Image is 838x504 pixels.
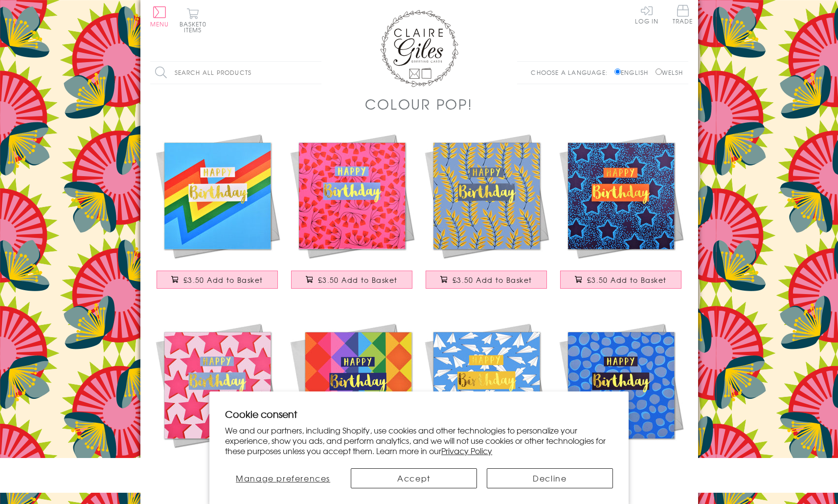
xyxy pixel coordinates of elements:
button: £3.50 Add to Basket [560,271,681,289]
button: Accept [351,468,477,488]
img: Birthday Card, Pink Stars, Happy Birthday, text foiled in shiny gold [150,318,285,453]
label: Welsh [656,68,683,77]
a: Birthday Card, Paper Planes, Happy Birthday, text foiled in shiny gold £3.50 Add to Basket [419,318,554,488]
img: Birthday Card, Colour Bolt, Happy Birthday, text foiled in shiny gold [150,129,285,263]
input: Search all products [150,62,321,84]
button: Decline [487,468,613,488]
label: English [614,68,653,77]
p: Choose a language: [531,68,612,77]
span: Trade [673,5,693,24]
img: Birthday Card, Blue Stars, Happy Birthday, text foiled in shiny gold [554,129,688,263]
img: Claire Giles Greetings Cards [380,10,458,87]
span: Menu [150,20,169,28]
h2: Cookie consent [225,407,613,421]
span: £3.50 Add to Basket [587,275,667,285]
a: Privacy Policy [441,445,492,457]
span: £3.50 Add to Basket [453,275,532,285]
h1: Colour POP! [365,94,473,114]
a: Birthday Card, Colour Diamonds, Happy Birthday, text foiled in shiny gold £3.50 Add to Basket [285,318,419,488]
a: Log In [635,5,658,24]
img: Birthday Card, Leaves, Happy Birthday, text foiled in shiny gold [419,129,554,263]
a: Birthday Card, Leaves, Happy Birthday, text foiled in shiny gold £3.50 Add to Basket [419,129,554,298]
button: Menu [150,6,169,27]
a: Birthday Card, Colour Bolt, Happy Birthday, text foiled in shiny gold £3.50 Add to Basket [150,129,285,298]
button: £3.50 Add to Basket [157,271,278,289]
a: Birthday Card, Pink Flowers, Happy Birthday, text foiled in shiny gold £3.50 Add to Basket [285,129,419,298]
img: Birthday Card, Dots, Happy Birthday, text foiled in shiny gold [554,318,688,453]
a: Birthday Card, Dots, Happy Birthday, text foiled in shiny gold £3.50 Add to Basket [554,318,688,488]
span: 0 items [184,20,206,34]
span: Manage preferences [236,472,330,484]
img: Birthday Card, Pink Flowers, Happy Birthday, text foiled in shiny gold [285,129,419,263]
input: Welsh [656,69,662,75]
a: Birthday Card, Blue Stars, Happy Birthday, text foiled in shiny gold £3.50 Add to Basket [554,129,688,298]
button: Manage preferences [225,468,341,488]
p: We and our partners, including Shopify, use cookies and other technologies to personalize your ex... [225,425,613,456]
span: £3.50 Add to Basket [183,275,263,285]
input: Search [312,62,321,84]
img: Birthday Card, Colour Diamonds, Happy Birthday, text foiled in shiny gold [285,318,419,453]
button: £3.50 Add to Basket [426,271,547,289]
span: £3.50 Add to Basket [318,275,398,285]
a: Birthday Card, Pink Stars, Happy Birthday, text foiled in shiny gold £3.50 Add to Basket [150,318,285,488]
input: English [614,69,621,75]
img: Birthday Card, Paper Planes, Happy Birthday, text foiled in shiny gold [419,318,554,453]
a: Trade [673,5,693,26]
button: Basket0 items [180,8,206,33]
button: £3.50 Add to Basket [291,271,412,289]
